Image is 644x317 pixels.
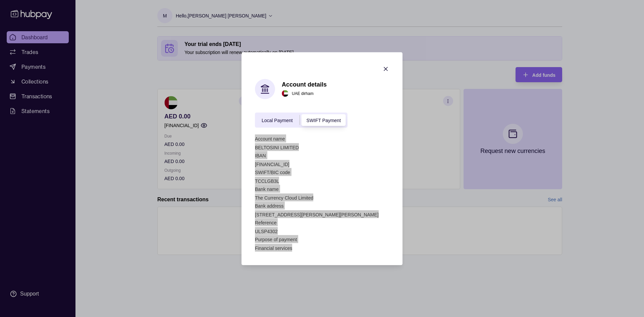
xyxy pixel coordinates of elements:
[255,153,266,158] p: IBAN
[282,81,327,88] h1: Account details
[255,220,277,225] p: Reference
[255,161,289,167] p: [FINANCIAL_ID]
[255,169,290,175] p: SWIFT/BIC code
[255,228,278,234] p: ULSP4302
[262,118,293,123] span: Local Payment
[292,90,314,97] p: UAE dirham
[255,245,292,251] p: Financial services
[307,118,341,123] span: SWIFT Payment
[255,145,299,150] p: BELTOSINI LIMITED
[255,195,313,200] p: The Currency Cloud Limited
[255,212,379,217] p: [STREET_ADDRESS][PERSON_NAME][PERSON_NAME]
[282,90,288,97] img: ae
[255,112,347,127] div: accountIndex
[255,178,279,183] p: TCCLGB3L
[255,136,285,141] p: Account name
[255,186,279,192] p: Bank name
[255,236,297,242] p: Purpose of payment
[255,203,284,208] p: Bank address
